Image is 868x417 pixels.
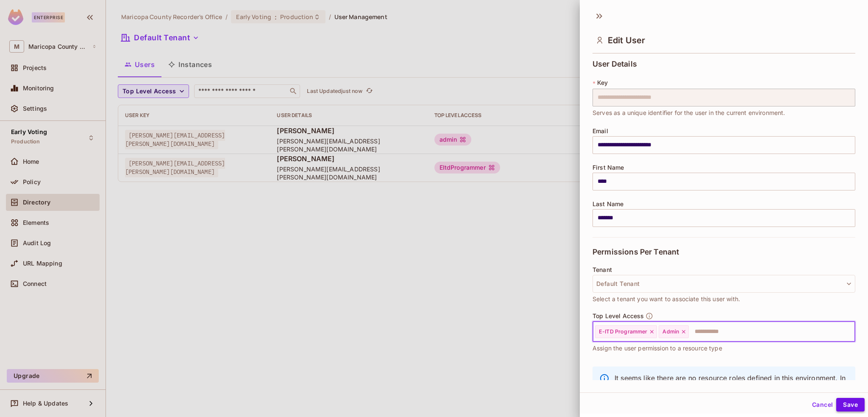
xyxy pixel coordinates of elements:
[599,328,647,335] span: E-ITD Programmer
[809,398,836,411] button: Cancel
[593,164,624,171] span: First Name
[608,35,645,45] span: Edit User
[836,398,865,411] button: Save
[851,330,852,332] button: Open
[593,128,608,134] span: Email
[593,313,644,319] span: Top Level Access
[659,325,689,338] div: Admin
[593,344,722,353] span: Assign the user permission to a resource type
[595,325,657,338] div: E-ITD Programmer
[662,328,679,335] span: Admin
[593,266,612,273] span: Tenant
[593,60,637,68] span: User Details
[593,108,785,118] span: Serves as a unique identifier for the user in the current environment.
[593,294,740,304] span: Select a tenant you want to associate this user with.
[593,201,623,207] span: Last Name
[593,248,679,256] span: Permissions Per Tenant
[615,373,849,401] p: It seems like there are no resource roles defined in this environment. In order to assign resourc...
[597,79,608,86] span: Key
[593,275,855,293] button: Default Tenant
